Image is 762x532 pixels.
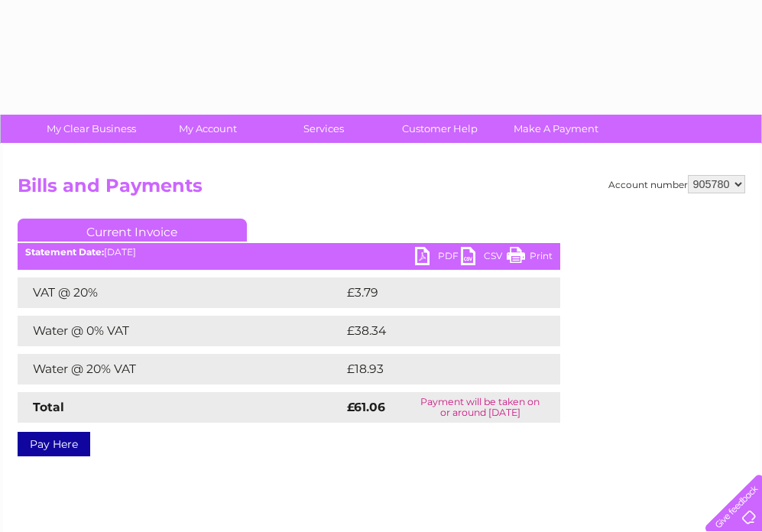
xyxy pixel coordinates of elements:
[18,247,560,258] div: [DATE]
[507,247,553,269] a: Print
[25,246,104,258] b: Statement Date:
[18,175,745,204] h2: Bills and Payments
[493,115,619,143] a: Make A Payment
[415,247,461,269] a: PDF
[400,392,560,423] td: Payment will be taken on or around [DATE]
[18,219,247,242] a: Current Invoice
[144,115,271,143] a: My Account
[261,115,387,143] a: Services
[461,247,507,269] a: CSV
[18,432,90,456] a: Pay Here
[18,277,343,308] td: VAT @ 20%
[343,277,524,308] td: £3.79
[608,175,745,193] div: Account number
[28,115,154,143] a: My Clear Business
[377,115,503,143] a: Customer Help
[343,316,530,346] td: £38.34
[18,354,343,384] td: Water @ 20% VAT
[347,400,385,414] strong: £61.06
[33,400,64,414] strong: Total
[18,316,343,346] td: Water @ 0% VAT
[343,354,528,384] td: £18.93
